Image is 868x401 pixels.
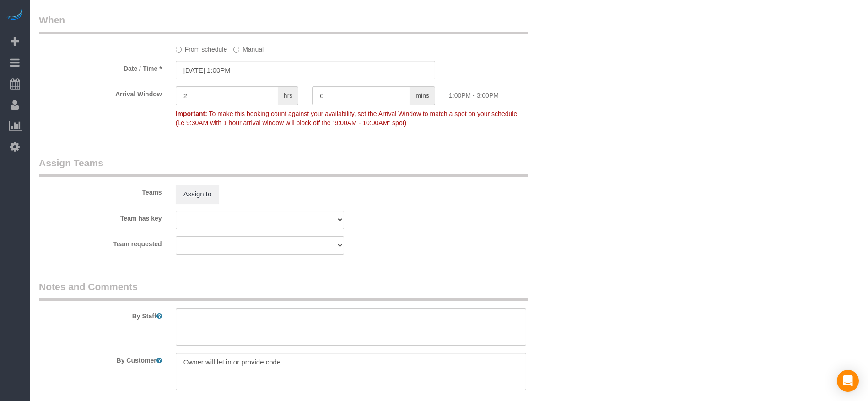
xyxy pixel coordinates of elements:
input: MM/DD/YYYY HH:MM [176,61,435,79]
label: Team requested [32,236,169,248]
label: Team has key [32,211,169,223]
div: 1:00PM - 3:00PM [442,86,579,100]
span: To make this booking count against your availability, set the Arrival Window to match a spot on y... [176,110,518,127]
label: By Customer [32,353,169,365]
button: Assign to [176,185,220,204]
span: mins [410,86,435,105]
span: hrs [278,86,298,105]
label: Manual [233,42,264,54]
div: Open Intercom Messenger [837,370,859,392]
legend: When [39,13,528,34]
img: Automaid Logo [5,9,24,22]
legend: Assign Teams [39,156,528,177]
label: Arrival Window [32,86,169,99]
label: From schedule [176,42,227,54]
strong: Important: [176,110,207,117]
label: By Staff [32,308,169,321]
label: Date / Time * [32,61,169,73]
legend: Notes and Comments [39,280,528,301]
label: Teams [32,185,169,197]
input: Manual [233,47,239,53]
input: From schedule [176,47,182,53]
